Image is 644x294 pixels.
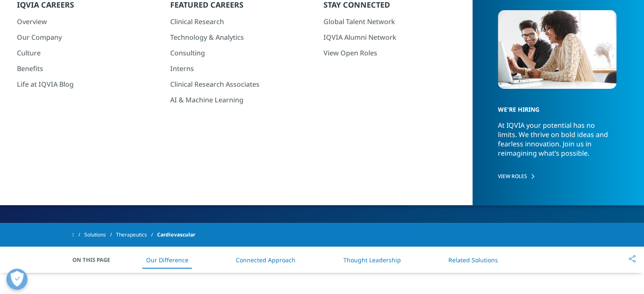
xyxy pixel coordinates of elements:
a: Culture [17,48,162,58]
a: Therapeutics [116,227,157,242]
button: Abrir preferências [6,269,28,290]
a: View Open Roles [323,48,468,58]
a: VIEW ROLES [498,173,616,180]
a: Clinical Research Associates [170,80,315,89]
a: Connected Approach [236,256,296,264]
p: At IQVIA your potential has no limits. We thrive on bold ideas and fearless innovation. Join us i... [498,121,615,165]
a: Overview [17,17,162,26]
a: Solutions [84,227,116,242]
a: Global Talent Network [323,17,468,26]
a: Related Solutions [448,256,498,264]
a: Benefits [17,64,162,73]
a: Our Difference [146,256,188,264]
a: Life at IQVIA Blog [17,80,162,89]
a: Thought Leadership [343,256,401,264]
span: Cardiovascular [157,227,195,242]
span: On This Page [72,256,119,264]
a: AI & Machine Learning [170,95,315,104]
h5: WE'RE HIRING [498,91,610,121]
a: Clinical Research [170,17,315,26]
a: Consulting [170,48,315,58]
a: Interns [170,64,315,73]
a: Our Company [17,33,162,42]
img: 2213_cheerful-young-colleagues-using-laptop.jpg [498,10,616,89]
a: Technology & Analytics [170,33,315,42]
a: IQVIA Alumni Network [323,33,468,42]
